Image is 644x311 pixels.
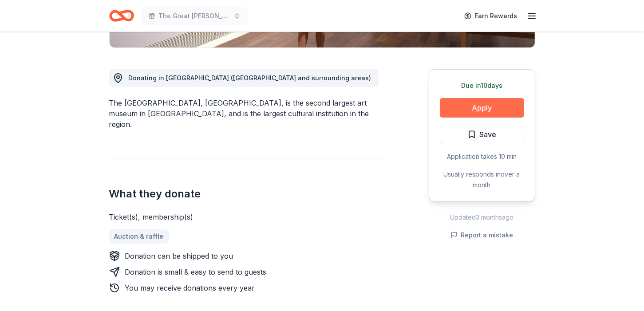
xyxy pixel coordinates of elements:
[440,169,524,190] div: Usually responds in over a month
[450,230,514,240] button: Report a mistake
[109,229,169,244] a: Auction & raffle
[109,5,134,26] a: Home
[480,129,497,140] span: Save
[440,151,524,162] div: Application takes 10 min
[429,212,535,223] div: Updated 3 months ago
[109,98,386,130] div: The [GEOGRAPHIC_DATA], [GEOGRAPHIC_DATA], is the second largest art museum in [GEOGRAPHIC_DATA], ...
[440,80,524,91] div: Due in 10 days
[459,8,523,24] a: Earn Rewards
[141,7,248,25] button: The Great [PERSON_NAME] House Gala
[440,98,524,118] button: Apply
[109,212,386,222] div: Ticket(s), membership(s)
[129,74,371,82] span: Donating in [GEOGRAPHIC_DATA] ([GEOGRAPHIC_DATA] and surrounding areas)
[125,267,267,277] div: Donation is small & easy to send to guests
[440,125,524,144] button: Save
[159,11,230,21] span: The Great [PERSON_NAME] House Gala
[125,283,255,293] div: You may receive donations every year
[125,251,233,261] div: Donation can be shipped to you
[109,187,386,201] h2: What they donate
